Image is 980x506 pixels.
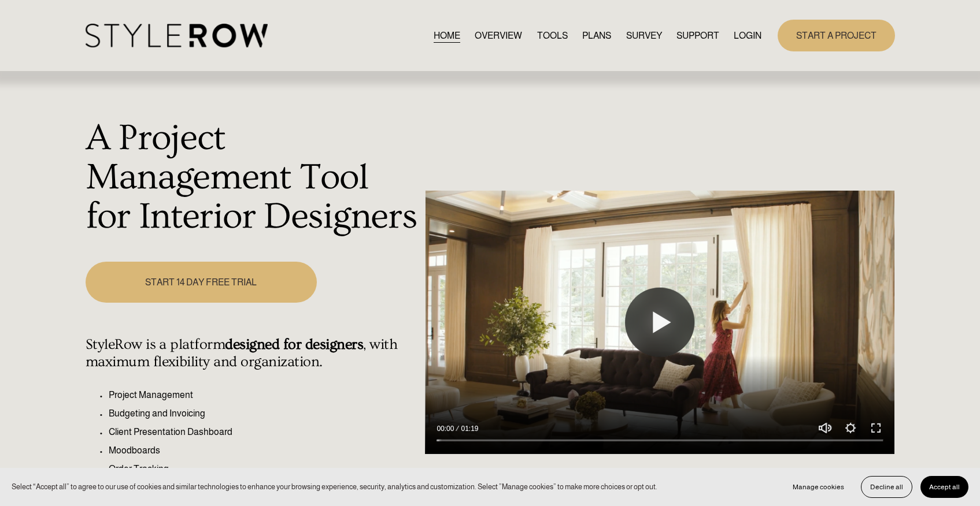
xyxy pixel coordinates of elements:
[109,462,419,476] p: Order Tracking
[734,28,761,43] a: LOGIN
[109,388,419,402] p: Project Management
[109,444,419,457] p: Moodboards
[457,423,481,434] div: Duration
[920,476,968,498] button: Accept all
[437,423,457,434] div: Current time
[437,437,883,445] input: Seek
[434,28,460,43] a: HOME
[475,28,522,43] a: OVERVIEW
[225,336,363,353] strong: designed for designers
[625,288,694,357] button: Play
[784,476,853,498] button: Manage cookies
[626,28,662,43] a: SURVEY
[109,425,419,439] p: Client Presentation Dashboard
[676,28,719,43] a: folder dropdown
[86,24,268,47] img: StyleRow
[929,483,960,491] span: Accept all
[12,481,657,492] p: Select “Accept all” to agree to our use of cookies and similar technologies to enhance your brows...
[793,483,844,491] span: Manage cookies
[582,28,611,43] a: PLANS
[676,29,719,43] span: SUPPORT
[778,20,895,51] a: START A PROJECT
[870,483,903,491] span: Decline all
[861,476,912,498] button: Decline all
[537,28,568,43] a: TOOLS
[86,119,419,236] h1: A Project Management Tool for Interior Designers
[86,336,419,371] h4: StyleRow is a platform , with maximum flexibility and organization.
[109,407,419,421] p: Budgeting and Invoicing
[86,262,317,303] a: START 14 DAY FREE TRIAL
